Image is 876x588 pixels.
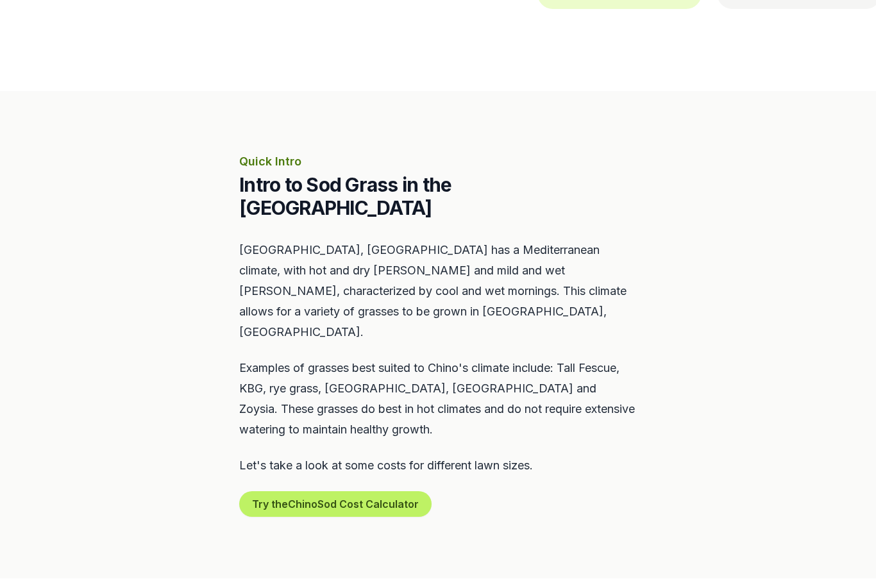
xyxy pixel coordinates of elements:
[239,153,637,171] p: Quick Intro
[239,358,637,440] p: Examples of grasses best suited to Chino's climate include: Tall Fescue, KBG, rye grass, [GEOGRAP...
[239,173,637,219] h2: Intro to Sod Grass in the [GEOGRAPHIC_DATA]
[239,455,637,476] p: Let's take a look at some costs for different lawn sizes.
[239,491,432,517] button: Try theChinoSod Cost Calculator
[239,240,637,342] p: [GEOGRAPHIC_DATA], [GEOGRAPHIC_DATA] has a Mediterranean climate, with hot and dry [PERSON_NAME] ...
